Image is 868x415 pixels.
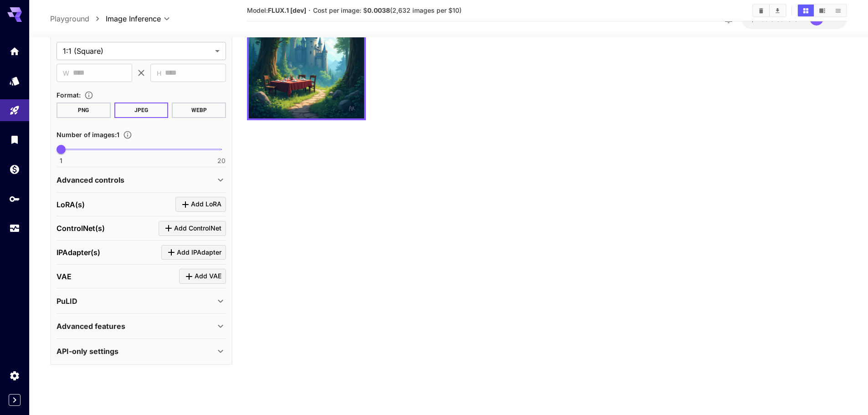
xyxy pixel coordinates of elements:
[770,5,786,16] button: Download All
[56,271,72,282] p: VAE
[9,105,20,116] div: Playground
[9,75,20,87] div: Models
[56,91,81,98] span: Format :
[63,67,69,78] span: W
[830,5,846,16] button: Show images in list view
[119,130,136,139] button: Specify how many images to generate in a single request. Each image generation will be charged se...
[56,102,111,118] button: PNG
[753,5,769,16] button: Clear Images
[308,5,311,16] p: ·
[247,6,306,14] span: Model:
[56,315,226,337] div: Advanced features
[56,130,119,138] span: Number of images : 1
[63,46,211,56] span: 1:1 (Square)
[9,193,20,205] div: API Keys
[106,13,161,24] span: Image Inference
[56,290,226,312] div: PuLID
[9,394,21,406] button: Expand sidebar
[797,4,847,17] div: Show images in grid viewShow images in video viewShow images in list view
[56,346,118,357] p: API-only settings
[367,6,390,14] b: 0.0038
[9,134,20,145] div: Library
[750,15,770,23] span: $2.00
[161,245,226,260] button: Click to add IPAdapter
[174,223,221,234] span: Add ControlNet
[9,46,20,57] div: Home
[179,269,226,284] button: Click to add VAE
[798,5,814,16] button: Show images in grid view
[114,102,169,118] button: JPEG
[191,199,221,210] span: Add LoRA
[50,13,89,24] a: Playground
[9,164,20,175] div: Wallet
[770,15,802,23] span: credits left
[175,197,226,212] button: Click to add LoRA
[313,6,462,14] span: Cost per image: $ (2,632 images per $10)
[814,5,830,16] button: Show images in video view
[56,223,105,234] p: ControlNet(s)
[752,4,786,17] div: Clear ImagesDownload All
[56,340,226,362] div: API-only settings
[56,295,77,306] p: PuLID
[172,102,226,118] button: WEBP
[195,271,221,282] span: Add VAE
[56,174,124,185] p: Advanced controls
[50,13,106,24] nav: breadcrumb
[217,156,226,165] span: 20
[159,221,226,236] button: Click to add ControlNet
[60,156,62,165] span: 1
[177,246,221,258] span: Add IPAdapter
[157,67,161,78] span: H
[81,91,97,100] button: Choose the file format for the output image.
[249,3,364,118] img: 9k=
[56,199,85,210] p: LoRA(s)
[56,247,100,258] p: IPAdapter(s)
[9,370,20,381] div: Settings
[56,321,125,332] p: Advanced features
[56,169,226,190] div: Advanced controls
[268,6,306,14] b: FLUX.1 [dev]
[9,223,20,234] div: Usage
